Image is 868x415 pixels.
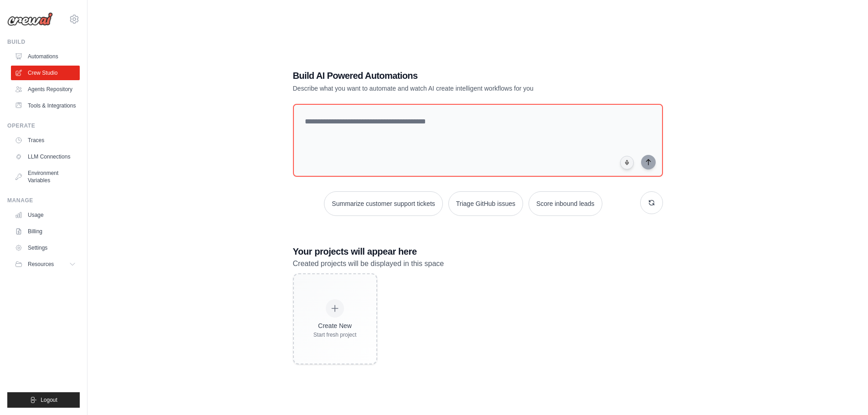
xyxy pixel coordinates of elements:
h3: Your projects will appear here [293,245,663,258]
a: Agents Repository [11,82,80,97]
button: Score inbound leads [529,191,602,216]
div: Build [7,38,80,46]
span: Logout [41,396,57,404]
button: Summarize customer support tickets [324,191,442,216]
a: Tools & Integrations [11,98,80,113]
button: Resources [11,257,80,272]
h1: Build AI Powered Automations [293,69,599,82]
a: Traces [11,133,80,148]
a: Environment Variables [11,166,80,188]
a: Automations [11,49,80,64]
div: Manage [7,197,80,204]
a: LLM Connections [11,149,80,164]
a: Billing [11,224,80,239]
a: Usage [11,208,80,222]
button: Click to speak your automation idea [620,156,634,169]
a: Settings [11,241,80,255]
img: Logo [7,12,53,26]
button: Logout [7,392,80,408]
span: Resources [28,261,54,268]
p: Created projects will be displayed in this space [293,258,663,270]
div: Start fresh project [313,331,357,338]
p: Describe what you want to automate and watch AI create intelligent workflows for you [293,84,599,93]
button: Triage GitHub issues [448,191,523,216]
button: Get new suggestions [640,191,663,214]
div: Create New [313,321,357,330]
div: Operate [7,122,80,129]
a: Crew Studio [11,66,80,80]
